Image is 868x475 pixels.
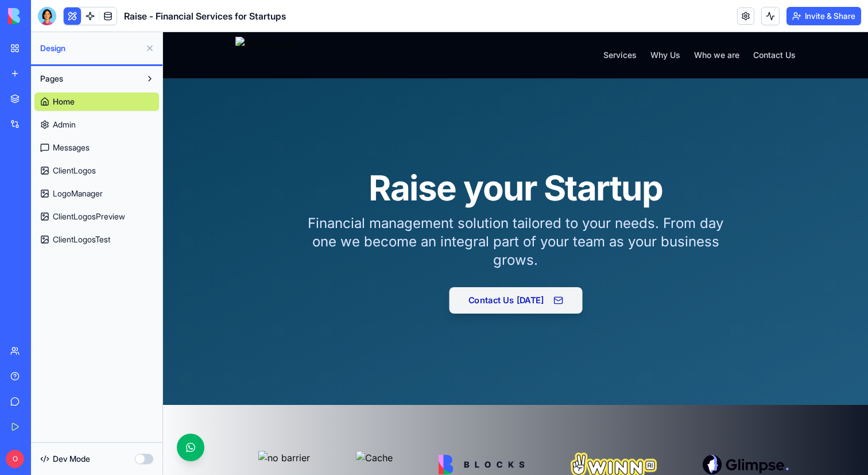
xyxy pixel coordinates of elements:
img: The Glimpse [538,419,625,446]
a: Contact Us [590,17,633,29]
a: ClientLogosTest [34,230,159,249]
button: Pages [34,69,141,88]
img: no barrier [94,419,146,446]
img: Blocks [274,419,361,446]
span: Admin [53,119,76,130]
span: Design [40,43,141,54]
button: Contact us on WhatsApp [14,401,41,429]
span: Dev Mode [53,453,90,465]
a: Home [34,92,159,111]
a: ClientLogos [34,161,159,180]
img: Raise Logo [72,5,130,41]
a: Admin [34,115,159,134]
img: Cache [192,419,228,446]
a: Who we are [531,17,576,29]
span: Raise - Financial Services for Startups [124,9,286,23]
h1: Raise your Startup [72,138,633,173]
a: Contact Us [DATE] [286,255,419,281]
span: Messages [53,142,90,153]
span: ClientLogosTest [53,234,110,245]
img: Winn.ai [406,419,493,446]
span: O [6,450,24,468]
button: Invite & Share [786,7,861,25]
span: ClientLogosPreview [53,211,125,222]
span: LogoManager [53,188,103,199]
p: Financial management solution tailored to your needs. From day one we become an integral part of ... [132,182,573,237]
span: ClientLogos [53,165,96,176]
span: Home [53,96,75,107]
a: Messages [34,138,159,157]
img: logo [8,8,79,24]
span: Pages [40,73,63,84]
a: ClientLogosPreview [34,207,159,226]
a: Why Us [487,17,517,29]
a: LogoManager [34,184,159,203]
a: Services [440,17,474,29]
